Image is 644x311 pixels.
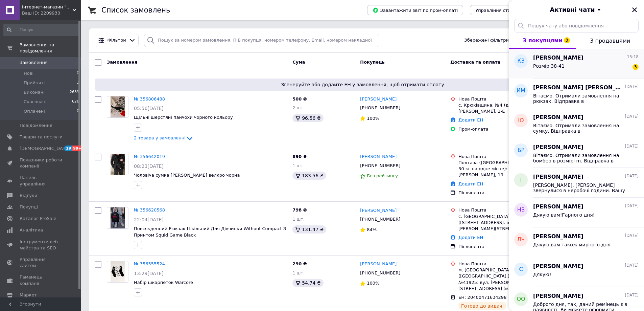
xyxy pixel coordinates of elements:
a: Набір шкарпеток Warcore [134,280,193,285]
span: 0 [77,108,79,114]
span: Прийняті [24,80,45,86]
span: С [519,266,523,273]
span: Управління сайтом [20,257,63,269]
span: 84% [367,227,377,232]
span: 3 [564,37,570,43]
span: З покупцями [523,37,563,44]
span: Згенеруйте або додайте ЕН у замовлення, щоб отримати оплату [97,81,628,88]
span: Оплачені [24,108,45,114]
span: 2 шт. [292,105,305,110]
span: З продавцями [590,38,630,44]
span: 19 [64,146,72,151]
span: Виконані [24,89,45,95]
span: 3 [633,64,639,70]
div: с. [GEOGRAPHIC_DATA] ([STREET_ADDRESS]: вул. [PERSON_NAME][STREET_ADDRESS] [458,214,553,232]
a: [PERSON_NAME] [360,261,397,267]
div: Готово до видачі [458,302,506,310]
button: Завантажити звіт по пром-оплаті [367,5,463,15]
img: Фото товару [111,207,125,228]
a: № 356806488 [134,96,165,102]
span: 1 шт. [292,270,305,275]
span: 1 шт. [292,217,305,222]
span: 2689 [70,89,79,95]
span: Активні чати [550,5,595,14]
span: 890 ₴ [292,154,307,159]
span: ЕН: 20400471634298 [458,295,506,300]
h1: Список замовлень [101,6,170,14]
span: Замовлення [107,60,137,65]
div: Нова Пошта [458,154,553,160]
span: [DATE] [625,233,639,239]
button: Закрити [630,6,639,14]
span: 08:23[DATE] [134,163,164,169]
div: 131.47 ₴ [292,225,326,234]
span: Замовлення та повідомлення [20,42,81,54]
span: Панель управління [20,175,63,187]
span: Повідомлення [20,123,52,129]
a: Фото товару [107,154,128,175]
span: Скасовані [24,99,47,105]
span: [DATE] [625,173,639,179]
span: Т [519,176,523,184]
button: З покупцями3 [509,32,576,49]
span: Гаманець компанії [20,274,63,286]
a: Фото товару [107,207,128,229]
a: № 356642019 [134,154,165,159]
span: 0 [77,70,79,76]
span: Без рейтингу [367,173,398,178]
span: 3 [77,80,79,86]
span: [PHONE_NUMBER] [360,217,400,222]
span: Показники роботи компанії [20,157,63,169]
a: № 356555524 [134,261,165,266]
div: м. [GEOGRAPHIC_DATA] ([GEOGRAPHIC_DATA].), Поштомат №41925: вул. [PERSON_NAME][STREET_ADDRESS] (м... [458,267,553,292]
span: ОО [517,295,525,303]
span: [PHONE_NUMBER] [360,163,400,168]
a: Фото товару [107,261,128,283]
button: БР[PERSON_NAME][DATE]Вітаємо. Отримали замовлення на бомбер в розмірі m. Відправка в Коростишів Н... [509,138,644,168]
span: [PERSON_NAME] [533,203,583,211]
span: 15:18 [627,54,639,60]
span: Дякую вам!Гарного дня! [533,212,595,218]
span: [DEMOGRAPHIC_DATA] [20,146,70,152]
span: [DATE] [625,84,639,90]
span: [PERSON_NAME] [533,114,583,121]
button: З продавцями [576,32,644,49]
button: ЛЧ[PERSON_NAME][DATE]Дякую,вам також мирного дня [509,227,644,257]
span: [PERSON_NAME] [533,143,583,151]
div: Полтава ([GEOGRAPHIC_DATA].), №25 (до 30 кг на одне місце): просп. [PERSON_NAME], 19 [458,160,553,178]
span: [PERSON_NAME] [533,292,583,300]
input: Пошук чату або повідомлення [514,19,639,32]
span: БР [518,147,525,154]
div: 183.56 ₴ [292,172,326,180]
div: Нова Пошта [458,261,553,267]
span: Дякую! [533,272,551,277]
span: 2 товара у замовленні [134,136,186,141]
span: [DATE] [625,114,639,119]
div: Нова Пошта [458,207,553,213]
a: Щільні шерстяні панчохи чорного кольору [134,115,233,120]
span: Замовлення [20,60,48,66]
span: Аналітика [20,227,43,233]
a: Повсякденний Рюкзак Шкільний Для Дівчинки Without Compact З Принтом Squid Game Black [134,226,286,238]
span: Розмір 38-41 [533,63,565,69]
span: Товари та послуги [20,134,63,140]
span: [PHONE_NUMBER] [360,105,400,110]
a: [PERSON_NAME] [360,96,397,103]
span: 100% [367,281,379,286]
a: [PERSON_NAME] [360,154,397,160]
span: [PERSON_NAME] [PERSON_NAME] [533,84,623,92]
a: Чоловіча сумка [PERSON_NAME] велкро чорна [134,173,240,178]
span: Відгуки [20,193,37,199]
div: 54.74 ₴ [292,279,323,287]
div: Нова Пошта [458,96,553,102]
button: Т[PERSON_NAME][DATE][PERSON_NAME], [PERSON_NAME] звернулися в неробочі години. Вашу заявку буде о... [509,168,644,198]
span: [PHONE_NUMBER] [360,270,400,275]
span: Інтернет-магазин "STREET WEAR" [22,4,73,10]
span: Доставка та оплата [450,60,500,65]
button: ІО[PERSON_NAME][DATE]Вітаємо. Отримали замовлення на сумку. Відправка в [GEOGRAPHIC_DATA] НП 25. ... [509,108,644,138]
div: Післяплата [458,190,553,196]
